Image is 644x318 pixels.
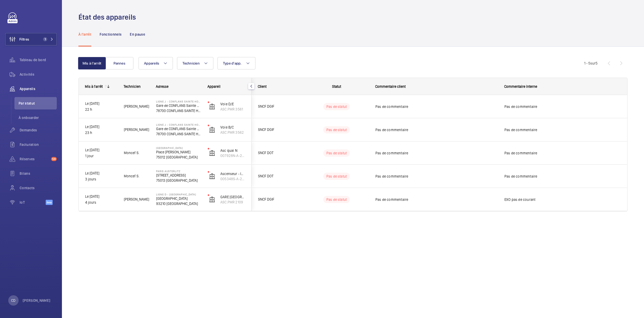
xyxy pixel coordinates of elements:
[139,57,173,69] button: Appareils
[156,123,201,126] p: Ligne J - CONFLANS SAINTE HONORINE
[19,37,29,42] span: Filtres
[51,157,57,161] span: 59
[85,147,117,153] p: Le [DATE]
[156,103,201,108] p: Gare de CONFLANS Sainte Honorine
[85,101,117,107] p: Le [DATE]
[504,104,621,109] span: Pas de commentaire
[20,128,57,133] span: Demandes
[85,124,117,130] p: Le [DATE]
[220,194,245,200] p: GARE [GEOGRAPHIC_DATA] RER D VOIE 2
[258,84,267,89] span: Client
[23,298,51,303] p: [PERSON_NAME]
[209,127,215,133] img: elevator.svg
[20,86,57,91] span: Appareils
[106,57,133,69] button: Pannes
[326,127,347,132] p: Pas de statut
[220,200,245,205] p: ASC.PMR 2109
[223,61,242,65] span: Type d'app.
[100,32,122,37] p: Fonctionnels
[375,174,498,179] span: Pas de commentaire
[156,126,201,131] p: Gare de CONFLANS Sainte Honorine
[156,170,201,173] p: PARIS AUSTERLITZ
[332,84,341,89] span: Statut
[375,150,498,156] span: Pas de commentaire
[5,33,57,45] button: Filtres1
[78,57,106,69] button: Mis à l'arrêt
[85,107,117,113] p: 22 h
[156,178,201,183] p: 75013 [GEOGRAPHIC_DATA]
[156,193,201,196] p: Ligne D - [GEOGRAPHIC_DATA]
[130,32,145,37] p: En pause
[207,84,245,89] div: Appareil
[11,298,15,303] p: CD
[220,107,245,112] p: ASC.PMR 3561
[258,173,298,179] span: SNCF DOT
[504,150,621,156] span: Pas de commentaire
[504,197,621,202] span: EXO pas de courant
[124,150,149,156] span: Moncef S.
[504,127,621,132] span: Pas de commentaire
[124,127,149,133] span: [PERSON_NAME]
[209,150,215,156] img: elevator.svg
[20,142,57,147] span: Facturation
[220,176,245,181] p: 005348S-A-2-03-0-02
[326,174,347,179] p: Pas de statut
[590,61,595,65] span: sur
[85,176,117,182] p: 3 jours
[20,57,57,62] span: Tableau de bord
[258,127,298,133] span: SNCF DGIF
[375,104,498,109] span: Pas de commentaire
[209,196,215,203] img: elevator.svg
[144,61,159,65] span: Appareils
[156,108,201,113] p: 78700 CONFLANS SAINTE HONORINE
[504,84,537,89] span: Commentaire interne
[19,115,57,120] span: À onboarder
[584,61,598,65] span: 1 - 5 5
[124,196,149,202] span: [PERSON_NAME]
[209,104,215,110] img: elevator.svg
[156,131,201,137] p: 78700 CONFLANS SAINTE HONORINE
[20,171,57,176] span: Bilans
[156,149,201,155] p: Place [PERSON_NAME]
[19,101,57,106] span: Par statut
[258,104,298,109] span: SNCF DGIF
[156,173,201,178] p: [STREET_ADDRESS]
[20,156,49,162] span: Réserves
[218,57,255,69] button: Type d'app.
[78,12,139,22] h1: État des appareils
[375,84,406,89] span: Commentaire client
[375,127,498,132] span: Pas de commentaire
[78,32,91,37] p: À l'arrêt
[156,84,168,89] span: Adresse
[46,200,53,205] span: Beta
[220,125,245,130] p: Voie B/C
[326,197,347,202] p: Pas de statut
[375,197,498,202] span: Pas de commentaire
[156,201,201,206] p: 93210 [GEOGRAPHIC_DATA]
[85,130,117,136] p: 23 h
[124,173,149,179] span: Moncef S.
[220,130,245,135] p: ASC.PMR 3562
[220,148,245,153] p: Asc quai N
[156,100,201,103] p: Ligne J - CONFLANS SAINTE HONORINE
[85,153,117,159] p: 1 jour
[20,200,46,205] span: IoT
[326,150,347,156] p: Pas de statut
[504,174,621,179] span: Pas de commentaire
[43,37,47,41] span: 1
[182,61,200,65] span: Technicien
[85,200,117,205] p: 4 jours
[220,153,245,158] p: 007928N-A-2-90-0-08
[156,155,201,160] p: 75012 [GEOGRAPHIC_DATA]
[20,185,57,190] span: Contacts
[85,194,117,200] p: Le [DATE]
[156,196,201,201] p: [GEOGRAPHIC_DATA]
[326,104,347,109] p: Pas de statut
[85,170,117,176] p: Le [DATE]
[209,173,215,179] img: elevator.svg
[220,101,245,107] p: Voie D/E
[177,57,213,69] button: Technicien
[258,196,298,202] span: SNCF DGIF
[258,150,298,156] span: SNCF DOT
[124,84,141,89] span: Technicien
